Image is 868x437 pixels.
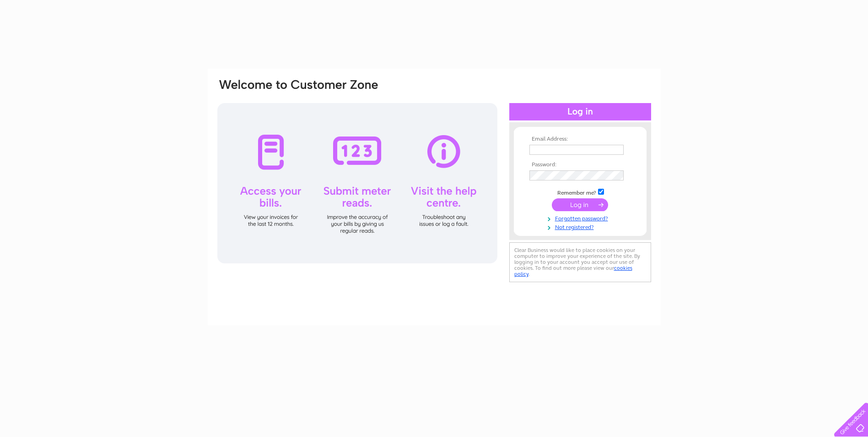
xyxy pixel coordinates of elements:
[527,187,633,197] td: Remember me?
[509,242,651,282] div: Clear Business would like to place cookies on your computer to improve your experience of the sit...
[529,222,633,231] a: Not registered?
[514,265,632,277] a: cookies policy
[552,198,608,211] input: Submit
[527,162,633,168] th: Password:
[529,213,633,222] a: Forgotten password?
[527,136,633,142] th: Email Address:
